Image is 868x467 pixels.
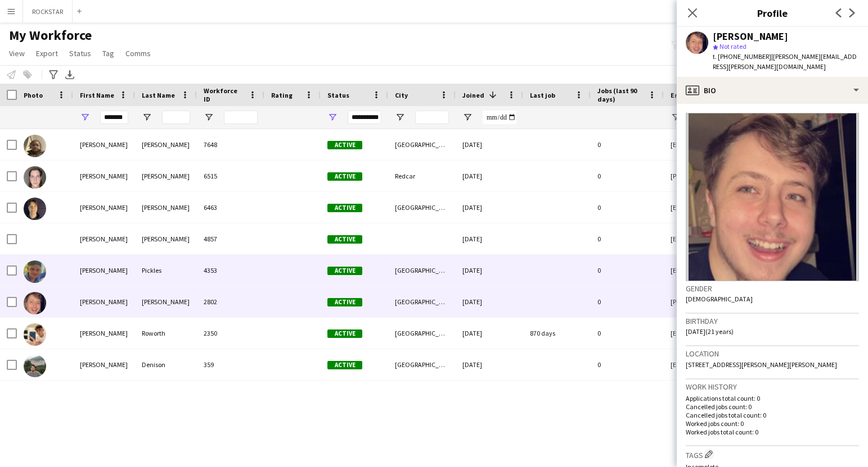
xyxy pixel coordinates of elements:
div: [PERSON_NAME] [135,223,197,254]
button: Open Filter Menu [142,112,152,122]
div: [PERSON_NAME] [73,255,135,286]
input: First Name Filter Input [100,111,128,124]
div: 4857 [197,223,264,254]
div: [DATE] [456,192,523,223]
span: Jobs (last 90 days) [597,86,644,103]
div: [DATE] [456,349,523,380]
div: [PERSON_NAME] [73,223,135,254]
button: ROCKSTAR [23,1,73,22]
div: [PERSON_NAME] [135,129,197,160]
div: Roworth [135,318,197,349]
app-action-btn: Advanced filters [47,68,60,81]
div: [GEOGRAPHIC_DATA] [388,349,456,380]
img: Bradley Roworth [24,323,46,346]
div: [DATE] [456,255,523,286]
span: | [PERSON_NAME][EMAIL_ADDRESS][PERSON_NAME][DOMAIN_NAME] [713,52,857,71]
div: [DATE] [456,318,523,349]
span: First Name [80,91,114,99]
button: Open Filter Menu [395,112,405,122]
span: Last job [530,91,555,99]
div: [GEOGRAPHIC_DATA] [388,318,456,349]
div: 2802 [197,286,264,317]
button: Open Filter Menu [204,112,214,122]
input: Joined Filter Input [483,111,516,124]
span: Last Name [142,91,175,99]
div: 0 [591,161,664,191]
div: [PERSON_NAME] [73,286,135,317]
div: [GEOGRAPHIC_DATA] [388,255,456,286]
span: Comms [125,48,151,58]
button: Open Filter Menu [671,112,681,122]
div: Pickles [135,255,197,286]
div: 4353 [197,255,264,286]
div: 0 [591,192,664,223]
h3: Work history [686,382,859,392]
h3: Tags [686,448,859,460]
div: [DATE] [456,223,523,254]
img: Bradley Badu-Kusi [24,135,46,157]
button: Open Filter Menu [80,112,90,122]
img: Bradley Pickles [24,260,46,283]
img: Bradley Lloyd [24,292,46,314]
app-action-btn: Export XLSX [63,68,77,81]
img: Bradley Nolan [24,198,46,220]
div: 870 days [523,318,591,349]
span: Active [327,204,362,212]
div: [DATE] [456,286,523,317]
span: Active [327,329,362,338]
div: [PERSON_NAME] [135,286,197,317]
span: Joined [462,91,484,99]
div: [GEOGRAPHIC_DATA] [388,286,456,317]
div: 6463 [197,192,264,223]
span: Active [327,298,362,306]
a: View [5,46,29,61]
div: 0 [591,129,664,160]
span: Active [327,172,362,181]
div: [GEOGRAPHIC_DATA] [388,129,456,160]
div: 0 [591,318,664,349]
a: Comms [121,46,155,61]
div: 7648 [197,129,264,160]
div: 0 [591,286,664,317]
div: [PERSON_NAME] [73,129,135,160]
span: Active [327,235,362,244]
p: Worked jobs total count: 0 [686,428,859,436]
div: [PERSON_NAME] [135,161,197,191]
div: 0 [591,349,664,380]
a: Tag [98,46,119,61]
span: [DATE] (21 years) [686,327,734,336]
button: Open Filter Menu [462,112,473,122]
input: Workforce ID Filter Input [224,111,258,124]
p: Worked jobs count: 0 [686,419,859,428]
span: Email [671,91,689,99]
span: Rating [271,91,293,99]
span: Status [69,48,91,58]
p: Cancelled jobs count: 0 [686,402,859,411]
div: 2350 [197,318,264,349]
span: [STREET_ADDRESS][PERSON_NAME][PERSON_NAME] [686,360,837,369]
span: Workforce ID [204,86,244,103]
img: Crew avatar or photo [686,113,859,281]
input: City Filter Input [415,111,449,124]
h3: Gender [686,283,859,294]
div: [PERSON_NAME] [135,192,197,223]
div: 6515 [197,161,264,191]
span: Tag [102,48,114,58]
span: Not rated [719,42,746,51]
span: View [9,48,25,58]
div: 0 [591,255,664,286]
span: Status [327,91,349,99]
div: Bio [677,77,868,104]
input: Last Name Filter Input [162,111,190,124]
h3: Profile [677,6,868,20]
div: [PERSON_NAME] [73,192,135,223]
h3: Location [686,349,859,359]
img: Bradley Denison [24,355,46,377]
span: Photo [24,91,43,99]
img: Bradley Sills [24,166,46,189]
span: Export [36,48,58,58]
div: [DATE] [456,161,523,191]
h3: Birthday [686,316,859,326]
div: [PERSON_NAME] [713,31,788,42]
p: Cancelled jobs total count: 0 [686,411,859,419]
